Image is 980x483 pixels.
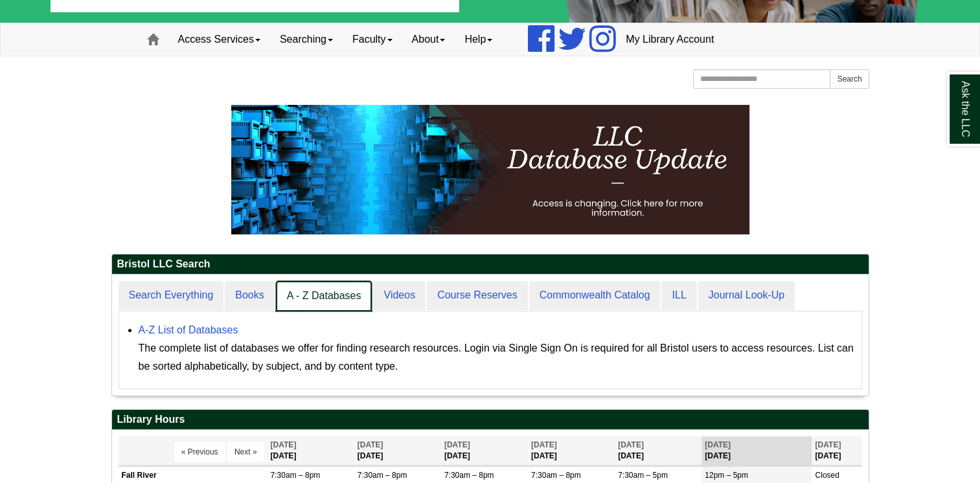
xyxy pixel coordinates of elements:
span: [DATE] [618,440,644,449]
a: Course Reserves [427,281,528,310]
span: [DATE] [444,440,470,449]
span: 7:30am – 8pm [531,471,581,480]
th: [DATE] [528,436,615,466]
span: [DATE] [815,440,841,449]
span: 12pm – 5pm [705,471,748,480]
button: Next » [227,442,264,462]
div: The complete list of databases we offer for finding research resources. Login via Single Sign On ... [139,339,855,376]
a: A - Z Databases [276,281,372,311]
th: [DATE] [615,436,701,466]
span: 7:30am – 8pm [444,471,494,480]
span: 7:30am – 5pm [618,471,668,480]
span: [DATE] [271,440,297,449]
a: Commonwealth Catalog [529,281,661,310]
a: Videos [373,281,426,310]
a: My Library Account [616,23,724,56]
th: [DATE] [812,436,861,466]
span: 7:30am – 8pm [271,471,321,480]
span: 7:30am – 8pm [358,471,407,480]
a: Journal Look-Up [698,281,795,310]
button: Search [830,69,869,89]
span: [DATE] [705,440,731,449]
th: [DATE] [441,436,528,466]
a: A-Z List of Databases [139,324,238,335]
span: [DATE] [531,440,557,449]
a: ILL [661,281,696,310]
a: Help [455,23,502,56]
th: [DATE] [701,436,812,466]
a: Search Everything [119,281,224,310]
a: Faculty [343,23,402,56]
a: Access Services [168,23,270,56]
th: [DATE] [268,436,354,466]
span: Closed [815,471,839,480]
h2: Library Hours [112,410,869,430]
th: [DATE] [354,436,441,466]
a: Searching [270,23,343,56]
h2: Bristol LLC Search [112,254,869,275]
a: Books [225,281,274,310]
button: « Previous [174,442,225,462]
img: HTML tutorial [231,105,749,234]
a: About [402,23,455,56]
span: [DATE] [358,440,383,449]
